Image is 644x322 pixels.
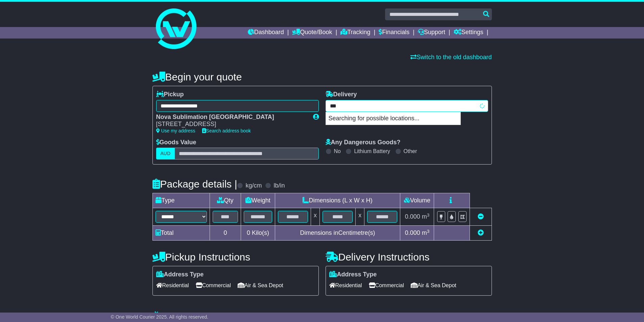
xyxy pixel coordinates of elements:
label: Address Type [329,271,377,278]
td: Kilo(s) [241,226,275,241]
label: Address Type [156,271,204,278]
a: Search address book [202,128,251,133]
a: Add new item [478,229,484,236]
h4: Delivery Instructions [326,251,492,263]
span: Air & Sea Depot [411,280,456,291]
div: [STREET_ADDRESS] [156,121,306,128]
label: Goods Value [156,139,196,146]
label: lb/in [273,182,285,190]
a: Switch to the old dashboard [410,54,492,60]
span: 0.000 [405,229,420,236]
span: Commercial [196,280,231,291]
a: Financials [379,27,409,39]
sup: 3 [427,229,430,234]
span: Air & Sea Depot [238,280,283,291]
label: AUD [156,148,175,159]
label: kg/cm [245,182,262,190]
h4: Pickup Instructions [152,251,319,263]
span: m [422,229,430,236]
span: Residential [156,280,189,291]
td: Type [152,193,210,208]
h4: Warranty & Insurance [152,311,492,322]
h4: Package details | [152,178,237,190]
td: Weight [241,193,275,208]
span: Commercial [369,280,404,291]
a: Use my address [156,128,195,133]
span: © One World Courier 2025. All rights reserved. [111,314,209,320]
h4: Begin your quote [152,71,492,82]
span: m [422,213,430,220]
td: x [356,208,364,226]
label: No [334,148,341,154]
label: Delivery [326,91,357,98]
span: Residential [329,280,362,291]
label: Lithium Battery [354,148,390,154]
td: Total [152,226,210,241]
a: Tracking [340,27,370,39]
a: Dashboard [248,27,284,39]
span: 0 [247,229,250,236]
sup: 3 [427,213,430,218]
span: 0.000 [405,213,420,220]
p: Searching for possible locations... [326,112,460,125]
td: Dimensions (L x W x H) [275,193,400,208]
label: Other [404,148,417,154]
a: Remove this item [478,213,484,220]
td: 0 [210,226,241,241]
div: Nova Sublimation [GEOGRAPHIC_DATA] [156,114,306,121]
a: Support [418,27,445,39]
td: x [311,208,319,226]
td: Qty [210,193,241,208]
label: Pickup [156,91,184,98]
label: Any Dangerous Goods? [326,139,401,146]
a: Settings [454,27,483,39]
td: Volume [400,193,434,208]
typeahead: Please provide city [326,100,488,112]
a: Quote/Book [292,27,332,39]
td: Dimensions in Centimetre(s) [275,226,400,241]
